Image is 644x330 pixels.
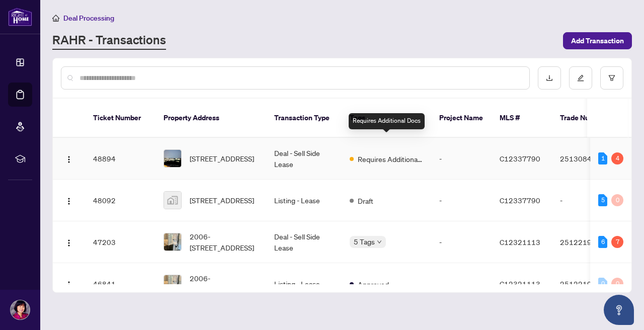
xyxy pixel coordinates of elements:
[155,99,266,138] th: Property Address
[52,32,166,50] a: RAHR - Transactions
[342,99,431,138] th: Tags
[598,194,607,206] div: 5
[358,279,389,290] span: Approved
[61,234,77,250] button: Logo
[546,74,553,81] span: download
[611,236,623,248] div: 7
[598,236,607,248] div: 6
[552,99,622,138] th: Trade Number
[431,99,492,138] th: Project Name
[65,155,73,163] img: Logo
[164,275,181,292] img: thumbnail-img
[598,278,607,290] div: 0
[11,300,30,319] img: Profile Icon
[266,138,342,180] td: Deal - Sell Side Lease
[164,233,181,251] img: thumbnail-img
[164,150,181,167] img: thumbnail-img
[431,180,492,221] td: -
[552,263,622,305] td: 2512219
[538,66,561,90] button: download
[611,152,623,164] div: 4
[431,263,492,305] td: -
[190,195,254,206] span: [STREET_ADDRESS]
[611,278,623,290] div: 0
[85,138,155,180] td: 48894
[563,32,632,49] button: Add Transaction
[266,180,342,221] td: Listing - Lease
[349,113,425,129] div: Requires Additional Docs
[358,153,423,164] span: Requires Additional Docs
[52,15,59,22] span: home
[8,8,32,26] img: logo
[500,237,540,246] span: C12321113
[552,180,622,221] td: -
[190,153,254,164] span: [STREET_ADDRESS]
[552,221,622,263] td: 2512219
[266,99,342,138] th: Transaction Type
[190,273,258,295] span: 2006-[STREET_ADDRESS]
[63,14,114,23] span: Deal Processing
[431,138,492,180] td: -
[608,74,615,81] span: filter
[85,99,155,138] th: Ticket Number
[85,263,155,305] td: 46841
[569,66,592,90] button: edit
[377,239,382,244] span: down
[65,281,73,289] img: Logo
[61,276,77,292] button: Logo
[266,221,342,263] td: Deal - Sell Side Lease
[600,66,623,90] button: filter
[571,33,624,49] span: Add Transaction
[500,154,540,163] span: C12337790
[164,192,181,209] img: thumbnail-img
[552,138,622,180] td: 2513084
[190,231,258,253] span: 2006-[STREET_ADDRESS]
[431,221,492,263] td: -
[266,263,342,305] td: Listing - Lease
[65,239,73,247] img: Logo
[577,74,584,81] span: edit
[85,180,155,221] td: 48092
[500,196,540,205] span: C12337790
[500,279,540,288] span: C12321113
[604,295,634,325] button: Open asap
[354,236,375,247] span: 5 Tags
[65,197,73,205] img: Logo
[358,195,373,206] span: Draft
[611,194,623,206] div: 0
[85,221,155,263] td: 47203
[598,152,607,164] div: 1
[492,99,552,138] th: MLS #
[61,150,77,167] button: Logo
[61,192,77,208] button: Logo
